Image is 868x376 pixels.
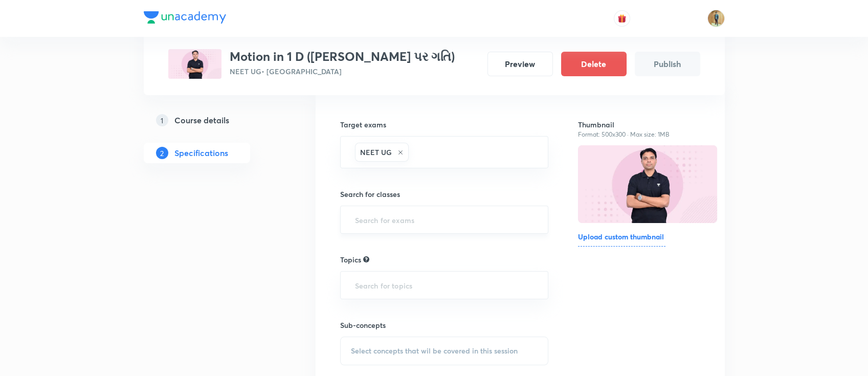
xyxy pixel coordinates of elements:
h6: Target exams [340,119,549,130]
a: 1Course details [144,110,283,130]
h5: Course details [174,114,229,126]
button: Publish [635,52,700,76]
h6: Sub-concepts [340,320,549,330]
img: avatar [617,14,627,23]
h6: Thumbnail [578,119,700,130]
p: NEET UG • [GEOGRAPHIC_DATA] [230,66,455,77]
button: avatar [614,10,630,27]
input: Search for topics [353,276,536,295]
h5: Specifications [174,147,228,159]
img: Company Logo [144,11,226,24]
button: Preview [487,52,553,76]
h3: Motion in 1 D ([PERSON_NAME] પર ગતિ) [230,49,455,64]
img: Thumbnail [577,144,719,224]
h6: Upload custom thumbnail [578,231,665,247]
p: 2 [156,147,168,159]
div: Search for topics [363,255,369,264]
p: 1 [156,114,168,126]
input: Search for exams [353,210,536,229]
button: Delete [561,52,627,76]
p: Format: 500x300 · Max size: 1MB [578,130,700,139]
img: Prashant Dewda [707,10,725,27]
h6: Search for classes [340,189,549,200]
button: Open [542,284,544,286]
h6: NEET UG [360,147,392,158]
button: Open [542,151,544,153]
img: cdf903f3f7f54ddb9b8cc0213d60fe0f.jpg [168,49,221,79]
span: Select concepts that wil be covered in this session [351,347,518,355]
a: Company Logo [144,11,226,26]
button: Open [542,219,544,221]
h6: Topics [340,254,361,265]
